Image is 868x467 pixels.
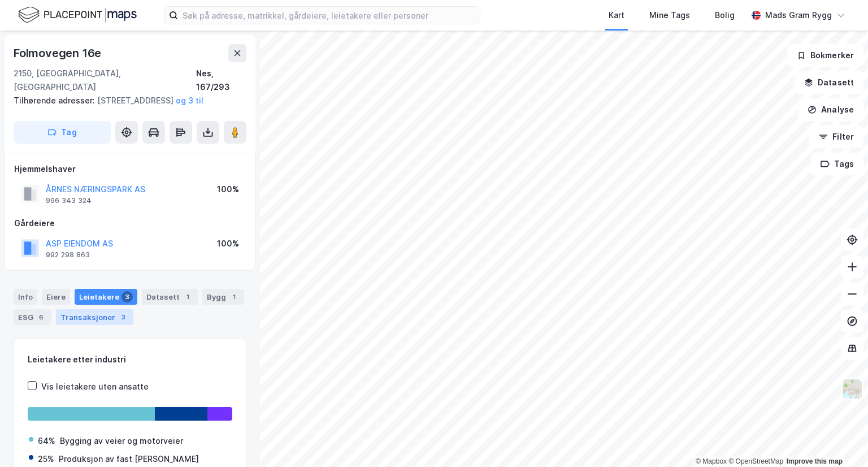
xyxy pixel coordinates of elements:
div: Eiere [42,289,70,305]
div: Mine Tags [649,8,690,22]
input: Søk på adresse, matrikkel, gårdeiere, leietakere eller personer [178,7,480,24]
div: 1 [182,291,193,302]
div: 100% [217,183,239,196]
div: Mads Gram Rygg [765,8,832,22]
button: Analyse [798,98,863,121]
div: Vis leietakere uten ansatte [41,380,149,394]
span: Tilhørende adresser: [14,96,97,105]
div: Bygging av veier og motorveier [60,434,183,448]
div: Datasett [142,289,198,305]
div: Nes, 167/293 [196,67,246,94]
div: Bygg [202,289,244,305]
div: Info [14,289,37,305]
div: 992 298 863 [46,250,90,260]
button: Tags [811,153,863,175]
iframe: Chat Widget [811,413,868,467]
div: Folmovegen 16e [14,44,103,62]
div: Leietakere etter industri [28,353,232,366]
div: 2150, [GEOGRAPHIC_DATA], [GEOGRAPHIC_DATA] [14,67,196,94]
button: Bokmerker [787,44,863,67]
button: Datasett [795,71,863,94]
div: Gårdeiere [14,217,246,230]
div: Bolig [715,8,735,22]
div: 64% [38,434,55,448]
div: 996 343 324 [46,196,92,205]
div: Kontrollprogram for chat [811,413,868,467]
div: 25% [38,452,54,466]
button: Filter [809,126,863,148]
div: Transaksjoner [56,309,133,325]
div: 100% [217,237,239,250]
div: 3 [121,291,133,302]
img: logo.f888ab2527a4732fd821a326f86c7f29.svg [18,5,137,25]
div: 3 [118,312,129,323]
div: Kart [609,8,624,22]
button: Tag [14,121,111,144]
a: Improve this map [787,457,843,465]
div: ESG [14,309,51,325]
div: [STREET_ADDRESS] [14,94,237,107]
img: Z [841,378,863,400]
div: Leietakere [75,289,137,305]
div: 1 [228,291,240,302]
a: Mapbox [696,457,727,465]
div: Hjemmelshaver [14,162,246,176]
a: OpenStreetMap [728,457,783,465]
div: 6 [36,312,47,323]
